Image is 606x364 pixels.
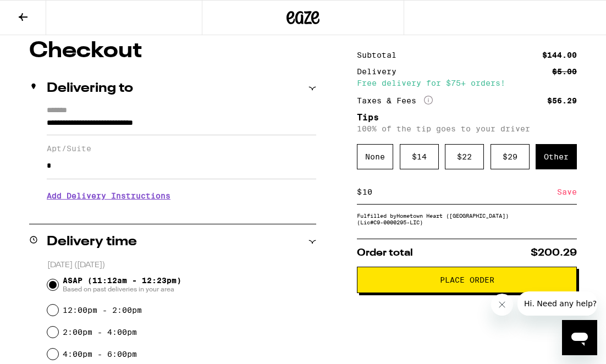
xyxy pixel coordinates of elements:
[63,306,142,315] label: 12:00pm - 2:00pm
[357,212,577,225] div: Fulfilled by Hometown Heart ([GEOGRAPHIC_DATA]) (Lic# C9-0000295-LIC )
[552,68,577,75] div: $5.00
[357,267,577,293] button: Place Order
[357,113,577,122] h5: Tips
[357,124,577,133] p: 100% of the tip goes to your driver
[47,208,316,217] p: We'll contact you at [PHONE_NUMBER] when we arrive
[547,97,577,104] div: $56.29
[47,144,316,153] label: Apt/Suite
[47,82,133,95] h2: Delivering to
[47,235,137,249] h2: Delivery time
[63,285,181,294] span: Based on past deliveries in your area
[357,96,433,106] div: Taxes & Fees
[440,276,494,284] span: Place Order
[357,79,577,87] div: Free delivery for $75+ orders!
[517,291,597,316] iframe: Message from company
[63,350,137,359] label: 4:00pm - 6:00pm
[29,40,316,62] h1: Checkout
[562,320,597,355] iframe: Button to launch messaging window
[357,68,404,75] div: Delivery
[542,51,577,59] div: $144.00
[357,248,413,258] span: Order total
[357,180,362,204] div: $
[491,144,530,169] div: $ 29
[63,328,137,337] label: 2:00pm - 4:00pm
[47,260,316,271] p: [DATE] ([DATE])
[491,294,513,316] iframe: Close message
[362,187,557,197] input: 0
[445,144,484,169] div: $ 22
[557,180,577,204] div: Save
[357,51,404,59] div: Subtotal
[531,248,577,258] span: $200.29
[47,183,316,208] h3: Add Delivery Instructions
[357,144,393,169] div: None
[63,276,181,294] span: ASAP (11:12am - 12:23pm)
[536,144,577,169] div: Other
[400,144,439,169] div: $ 14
